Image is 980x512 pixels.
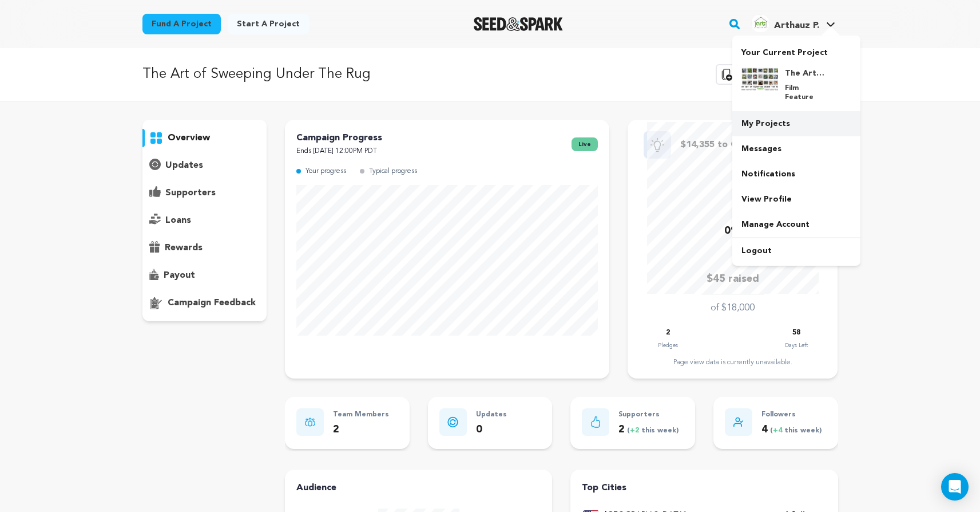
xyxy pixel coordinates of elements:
p: Supporters [618,408,679,422]
a: Arthauz P.'s Profile [749,12,838,33]
p: Pledges [658,340,678,351]
p: 58 [792,326,800,340]
a: My Projects [732,111,860,136]
button: overview [142,129,267,147]
a: Logout [732,238,860,263]
h4: Audience [296,481,541,495]
p: The Art of Sweeping Under The Rug [142,64,371,85]
p: 2 [333,422,389,438]
p: Film Feature [785,84,826,102]
div: Open Intercom Messenger [941,473,969,501]
div: Page view data is currently unavailable. [639,358,826,367]
p: Ends [DATE] 12:00PM PDT [296,145,382,158]
p: loans [165,214,191,227]
a: Seed&Spark Homepage [474,17,564,31]
span: +2 [630,427,641,434]
span: Arthauz P. [774,21,819,30]
a: Messages [732,136,860,162]
h4: Top Cities [582,481,826,495]
span: ( this week) [768,427,822,434]
p: Team Members [333,408,389,422]
p: 4 [761,422,822,438]
button: payout [142,266,267,285]
p: overview [168,131,210,145]
a: View Profile [732,187,860,212]
span: Arthauz P.'s Profile [749,12,838,36]
button: rewards [142,239,267,257]
p: payout [164,269,195,282]
button: loans [142,211,267,230]
p: rewards [165,241,203,255]
a: Your Current Project The Art of Sweeping Under The Rug Film Feature [741,42,851,111]
p: 2 [666,326,670,340]
span: +4 [773,427,784,434]
img: Seed&Spark Logo Dark Mode [474,17,564,31]
p: 0% [724,223,741,239]
p: campaign feedback [168,296,256,310]
p: 2 [618,422,679,438]
p: of $18,000 [711,301,755,315]
p: 0 [476,422,507,438]
button: supporters [142,184,267,202]
a: Notifications [732,162,860,187]
p: Campaign Progress [296,131,382,145]
p: Followers [761,408,822,422]
img: Square%20Logo.jpg [751,14,769,33]
button: campaign feedback [142,294,267,312]
span: live [572,137,598,151]
span: ( this week) [625,427,679,434]
a: Fund a project [142,14,221,34]
p: Updates [476,408,507,422]
div: Arthauz P.'s Profile [751,14,819,33]
p: Your Current Project [741,42,851,58]
p: Typical progress [369,165,417,178]
a: Start a project [228,14,309,34]
p: Days Left [785,340,808,351]
p: supporters [165,186,216,200]
a: Manage Account [732,212,860,237]
h4: The Art of Sweeping Under The Rug [785,68,826,79]
button: updates [142,156,267,175]
img: 430e502246e58614.jpg [741,68,778,90]
p: Your progress [305,165,346,178]
p: updates [165,159,203,172]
